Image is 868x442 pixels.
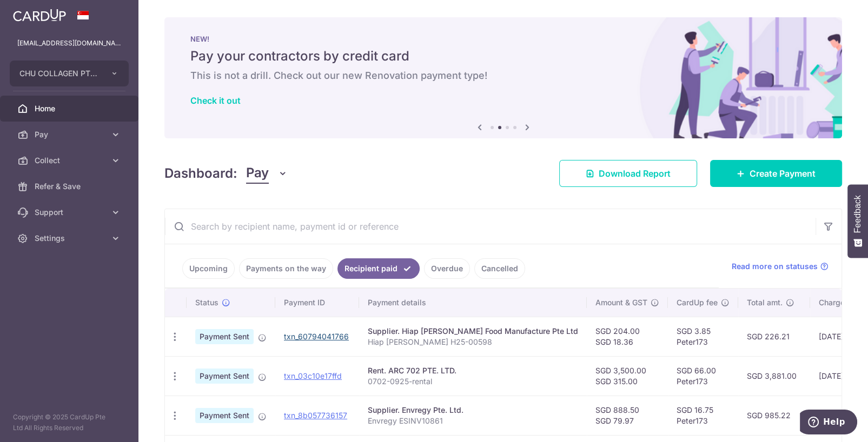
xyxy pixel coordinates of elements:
[853,195,863,233] span: Feedback
[195,297,218,308] span: Status
[246,163,269,184] span: Pay
[668,317,738,356] td: SGD 3.85 Peter173
[190,95,241,106] a: Check it out
[368,405,578,416] div: Supplier. Envregy Pte. Ltd.
[732,261,829,272] a: Read more on statuses
[165,209,816,244] input: Search by recipient name, payment id or reference
[195,408,254,423] span: Payment Sent
[284,332,349,341] a: txn_60794041766
[182,258,235,279] a: Upcoming
[368,337,578,347] p: Hiap [PERSON_NAME] H25-00598
[275,289,359,317] th: Payment ID
[732,261,818,272] span: Read more on statuses
[677,297,718,308] span: CardUp fee
[35,181,106,192] span: Refer & Save
[19,68,100,79] span: CHU COLLAGEN PTE. LTD.
[595,297,647,308] span: Amount & GST
[337,258,420,279] a: Recipient paid
[800,410,857,437] iframe: Opens a widget where you can find more information
[284,371,342,380] a: txn_03c10e17ffd
[35,207,106,218] span: Support
[738,317,810,356] td: SGD 226.21
[195,369,254,384] span: Payment Sent
[246,163,288,184] button: Pay
[599,167,671,180] span: Download Report
[190,48,816,65] h5: Pay your contractors by credit card
[710,160,842,187] a: Create Payment
[424,258,470,279] a: Overdue
[587,356,668,396] td: SGD 3,500.00 SGD 315.00
[190,69,816,82] h6: This is not a drill. Check out our new Renovation payment type!
[738,356,810,396] td: SGD 3,881.00
[17,38,121,49] p: [EMAIL_ADDRESS][DOMAIN_NAME]
[13,9,66,22] img: CardUp
[35,155,106,166] span: Collect
[239,258,333,279] a: Payments on the way
[668,396,738,435] td: SGD 16.75 Peter173
[35,233,106,244] span: Settings
[10,61,129,86] button: CHU COLLAGEN PTE. LTD.
[668,356,738,396] td: SGD 66.00 Peter173
[368,376,578,387] p: 0702-0925-rental
[359,289,587,317] th: Payment details
[587,396,668,435] td: SGD 888.50 SGD 79.97
[738,396,810,435] td: SGD 985.22
[164,17,842,138] img: Renovation banner
[474,258,525,279] a: Cancelled
[35,103,106,114] span: Home
[284,411,347,420] a: txn_8b057736157
[190,35,816,43] p: NEW!
[819,297,863,308] span: Charge date
[559,160,697,187] a: Download Report
[368,416,578,426] p: Envregy ESINV10861
[35,129,106,140] span: Pay
[164,164,237,183] h4: Dashboard:
[195,329,254,344] span: Payment Sent
[368,365,578,376] div: Rent. ARC 702 PTE. LTD.
[368,326,578,337] div: Supplier. Hiap [PERSON_NAME] Food Manufacture Pte Ltd
[750,167,816,180] span: Create Payment
[587,317,668,356] td: SGD 204.00 SGD 18.36
[847,184,868,258] button: Feedback - Show survey
[747,297,783,308] span: Total amt.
